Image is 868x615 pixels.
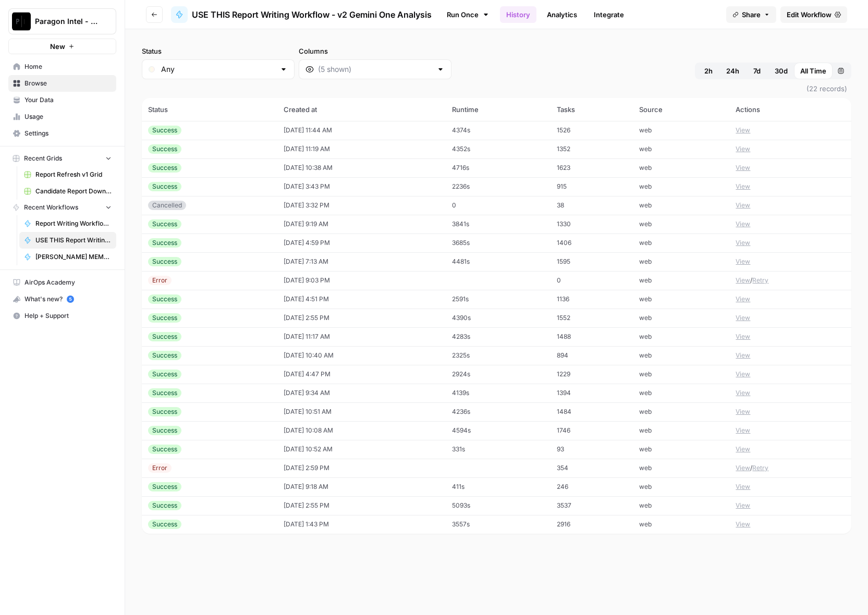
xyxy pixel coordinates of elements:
button: Share [726,6,776,23]
span: Report Refresh v1 Grid [35,170,112,179]
td: 1595 [551,252,633,271]
label: Columns [299,46,451,56]
td: 4716s [446,158,551,177]
label: Status [142,46,295,56]
button: Retry [752,276,768,285]
span: 24h [726,66,739,76]
div: Success [148,351,181,360]
td: web [633,496,729,515]
td: 411s [446,477,551,496]
td: 4139s [446,384,551,402]
span: New [50,41,65,52]
div: Success [148,407,181,416]
td: [DATE] 3:32 PM [277,196,445,215]
td: 4594s [446,421,551,440]
td: 2916 [551,515,633,534]
span: Settings [25,129,112,138]
div: Success [148,163,181,173]
td: web [633,158,729,177]
td: / [729,271,851,290]
span: [PERSON_NAME] MEMO WRITING WORKFLOW EDITING [DATE] DO NOT USE [35,252,112,262]
td: 1330 [551,215,633,233]
div: Success [148,257,181,266]
button: View [736,501,750,510]
td: 1229 [551,365,633,384]
td: 0 [551,271,633,290]
td: 93 [551,440,633,459]
td: 2325s [446,346,551,365]
button: View [736,182,750,191]
span: Edit Workflow [787,9,832,20]
span: 7d [753,66,761,76]
td: 3557s [446,515,551,534]
td: [DATE] 3:43 PM [277,177,445,196]
button: 24h [720,63,745,79]
td: web [633,459,729,477]
button: View [736,520,750,529]
div: What's new? [9,291,116,307]
a: Integrate [588,6,630,23]
td: [DATE] 11:44 AM [277,121,445,140]
td: web [633,346,729,365]
td: web [633,196,729,215]
a: Usage [8,108,116,125]
button: View [736,219,750,229]
span: Candidate Report Download Sheet [35,187,112,196]
td: web [633,365,729,384]
a: Settings [8,125,116,142]
button: View [736,201,750,210]
button: View [736,463,750,473]
td: 4390s [446,309,551,327]
td: web [633,252,729,271]
td: 1406 [551,233,633,252]
div: Success [148,445,181,454]
td: 4481s [446,252,551,271]
button: 2h [697,63,720,79]
span: All Time [800,66,826,76]
div: Error [148,463,172,473]
td: 915 [551,177,633,196]
td: [DATE] 10:40 AM [277,346,445,365]
td: [DATE] 10:38 AM [277,158,445,177]
td: web [633,177,729,196]
a: Run Once [440,6,496,23]
td: web [633,233,729,252]
button: Retry [752,463,768,473]
div: Success [148,501,181,510]
td: [DATE] 11:19 AM [277,140,445,158]
td: web [633,477,729,496]
td: 1623 [551,158,633,177]
span: Your Data [25,95,112,105]
td: [DATE] 7:13 AM [277,252,445,271]
div: Cancelled [148,201,186,210]
span: (22 records) [142,79,851,98]
a: History [500,6,536,23]
span: 2h [704,66,713,76]
text: 5 [69,297,71,302]
td: [DATE] 4:59 PM [277,233,445,252]
span: Home [25,62,112,71]
th: Source [633,98,729,121]
span: Browse [25,79,112,88]
a: [PERSON_NAME] MEMO WRITING WORKFLOW EDITING [DATE] DO NOT USE [19,249,116,265]
a: USE THIS Report Writing Workflow - v2 Gemini One Analysis [171,6,432,23]
a: Candidate Report Download Sheet [19,183,116,200]
td: [DATE] 9:34 AM [277,384,445,402]
td: 246 [551,477,633,496]
button: View [736,332,750,341]
th: Runtime [446,98,551,121]
td: 38 [551,196,633,215]
span: 30d [775,66,788,76]
td: 1526 [551,121,633,140]
td: web [633,121,729,140]
td: 1488 [551,327,633,346]
div: Success [148,388,181,398]
button: View [736,388,750,398]
td: web [633,271,729,290]
button: View [736,238,750,248]
td: [DATE] 10:08 AM [277,421,445,440]
div: Success [148,182,181,191]
a: 5 [67,296,74,303]
button: View [736,351,750,360]
button: View [736,407,750,416]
